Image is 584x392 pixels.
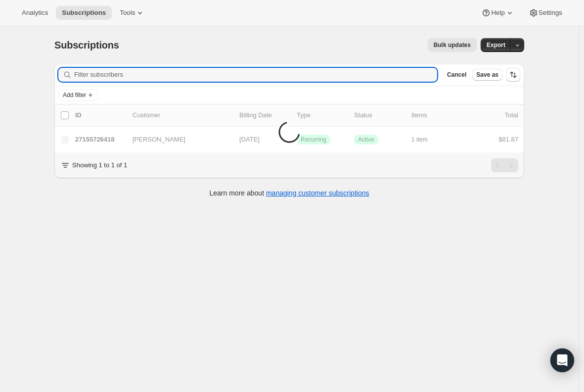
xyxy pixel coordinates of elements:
[63,91,86,99] span: Add filter
[491,158,518,172] nav: Pagination
[120,9,135,17] span: Tools
[54,40,119,50] span: Subscriptions
[523,6,568,20] button: Settings
[16,6,54,20] button: Analytics
[481,38,511,52] button: Export
[56,6,112,20] button: Subscriptions
[58,89,98,101] button: Add filter
[434,41,471,49] span: Bulk updates
[476,71,498,79] span: Save as
[550,348,574,372] div: Open Intercom Messenger
[506,68,520,82] button: Sort the results
[72,160,127,170] p: Showing 1 to 1 of 1
[74,68,437,82] input: Filter subscribers
[114,6,151,20] button: Tools
[447,71,466,79] span: Cancel
[62,9,106,17] span: Subscriptions
[472,69,502,81] button: Save as
[491,9,504,17] span: Help
[210,188,369,198] p: Learn more about
[487,41,505,49] span: Export
[428,38,477,52] button: Bulk updates
[443,69,470,81] button: Cancel
[539,9,562,17] span: Settings
[22,9,48,17] span: Analytics
[475,6,520,20] button: Help
[266,189,369,197] a: managing customer subscriptions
